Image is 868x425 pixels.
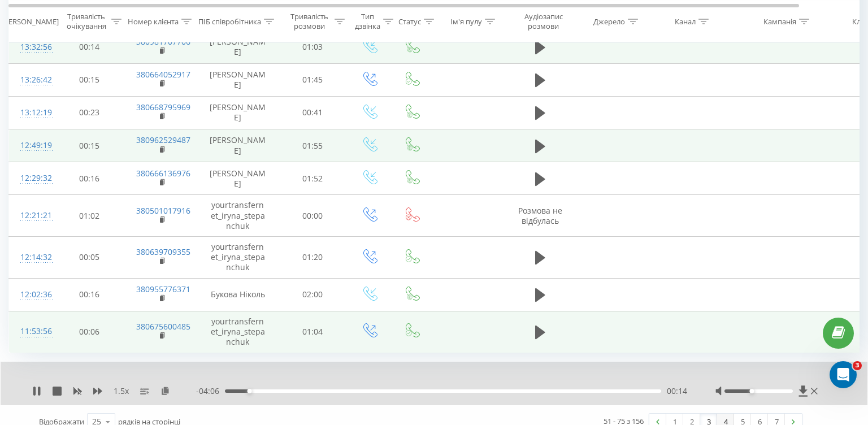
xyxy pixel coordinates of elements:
td: 01:03 [277,31,348,63]
td: 01:45 [277,63,348,96]
td: [PERSON_NAME] [198,96,277,129]
td: 00:00 [277,195,348,237]
div: 12:14:32 [20,246,43,268]
td: yourtransfernet_iryna_stepanchuk [198,237,277,279]
div: Аудіозапис розмови [516,12,571,31]
td: 00:15 [54,129,125,162]
div: Accessibility label [750,389,754,393]
td: 00:16 [54,278,125,311]
td: 01:20 [277,237,348,279]
div: ПІБ співробітника [198,16,261,26]
span: Розмова не відбулась [518,205,562,226]
div: Кампанія [763,16,796,26]
div: Статус [398,16,421,26]
td: Букова Ніколь [198,278,277,311]
td: yourtransfernet_iryna_stepanchuk [198,311,277,353]
div: 13:32:56 [20,36,43,58]
td: 00:23 [54,96,125,129]
td: [PERSON_NAME] [198,63,277,96]
div: 12:21:21 [20,205,43,227]
td: yourtransfernet_iryna_stepanchuk [198,195,277,237]
div: Канал [675,16,696,26]
div: 13:12:19 [20,102,43,124]
td: 00:14 [54,31,125,63]
a: 380675600485 [136,321,190,332]
td: 00:06 [54,311,125,353]
div: 12:29:32 [20,167,43,189]
td: [PERSON_NAME] [198,31,277,63]
a: 380955776371 [136,284,190,294]
td: 00:05 [54,237,125,279]
a: 380639709355 [136,246,190,257]
span: 00:14 [667,385,687,397]
div: Ім'я пулу [450,16,482,26]
div: Тривалість розмови [287,12,332,31]
div: 13:26:42 [20,69,43,91]
div: Тривалість очікування [64,12,108,31]
div: Джерело [593,16,625,26]
td: [PERSON_NAME] [198,162,277,195]
td: 00:15 [54,63,125,96]
td: 01:02 [54,195,125,237]
td: 01:52 [277,162,348,195]
a: 380962529487 [136,135,190,145]
td: 00:41 [277,96,348,129]
div: [PERSON_NAME] [2,16,59,26]
a: 380668795969 [136,102,190,112]
td: 00:16 [54,162,125,195]
td: 01:04 [277,311,348,353]
td: 01:55 [277,129,348,162]
a: 380664052917 [136,69,190,80]
div: Accessibility label [248,389,252,393]
div: 12:49:19 [20,135,43,157]
a: 380666136976 [136,168,190,179]
div: 11:53:56 [20,320,43,342]
span: 1.5 x [114,385,129,397]
div: Тип дзвінка [355,12,380,31]
td: [PERSON_NAME] [198,129,277,162]
td: 02:00 [277,278,348,311]
div: Номер клієнта [128,16,179,26]
div: 12:02:36 [20,284,43,306]
span: - 04:06 [196,385,225,397]
iframe: Intercom live chat [830,361,857,388]
span: 3 [853,361,862,370]
a: 380501017916 [136,205,190,216]
a: 380981707706 [136,36,190,47]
